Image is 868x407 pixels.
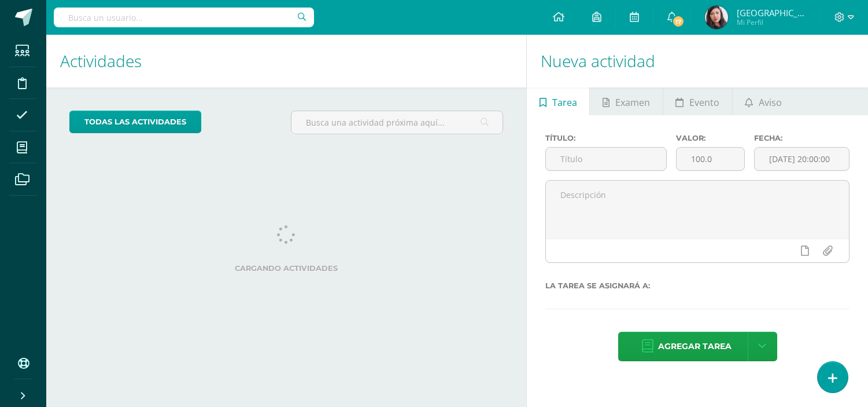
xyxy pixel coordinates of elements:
h1: Actividades [60,35,512,87]
label: Fecha: [754,134,849,142]
img: 5e839c05b6bed1c0a903cd4cdbf87aa2.png [705,6,728,29]
a: todas las Actividades [69,111,201,133]
label: Título: [545,134,667,142]
label: La tarea se asignará a: [545,281,849,290]
a: Evento [663,87,732,115]
a: Examen [590,87,662,115]
span: Agregar tarea [658,332,732,361]
span: Examen [615,89,650,116]
input: Busca una actividad próxima aquí... [291,111,503,134]
span: 17 [672,15,685,28]
label: Cargando actividades [69,264,503,273]
input: Busca un usuario... [54,8,314,27]
span: Evento [689,89,719,116]
input: Puntos máximos [677,148,744,170]
h1: Nueva actividad [541,35,854,87]
a: Aviso [733,87,795,115]
a: Tarea [527,87,589,115]
span: Tarea [552,89,577,116]
span: [GEOGRAPHIC_DATA] [737,7,806,19]
span: Mi Perfil [737,17,806,27]
span: Aviso [759,89,782,116]
label: Valor: [676,134,745,142]
input: Fecha de entrega [755,148,849,170]
input: Título [546,148,666,170]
